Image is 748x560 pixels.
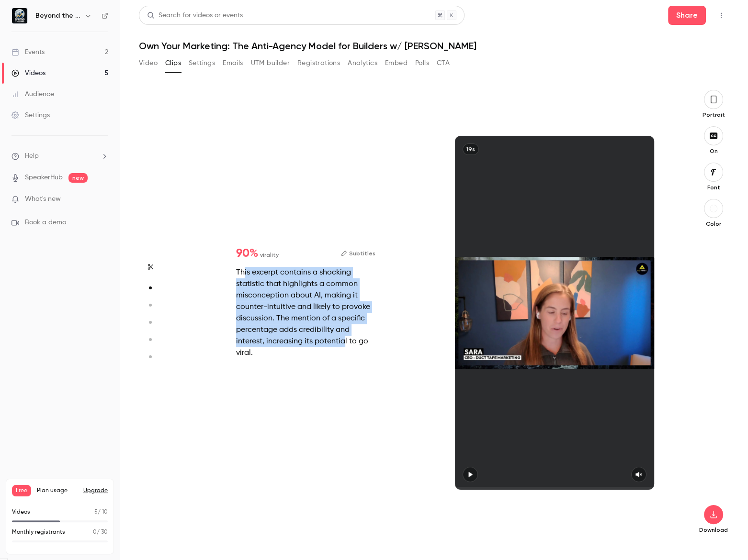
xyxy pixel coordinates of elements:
[260,251,279,259] span: virality
[437,55,450,71] button: CTA
[35,11,80,21] h6: Beyond the Bid
[11,68,45,78] div: Videos
[97,195,108,204] iframe: Noticeable Trigger
[11,151,108,161] li: help-dropdown-opener
[415,55,429,71] button: Polls
[25,151,39,161] span: Help
[25,194,61,204] span: What's new
[297,55,340,71] button: Registrations
[189,55,215,71] button: Settings
[223,55,243,71] button: Emails
[93,528,108,537] p: / 30
[139,40,729,52] h1: Own Your Marketing: The Anti-Agency Model for Builders w/ [PERSON_NAME]
[12,508,30,516] p: Videos
[236,248,258,259] span: 90 %
[385,55,408,71] button: Embed
[165,55,181,71] button: Clips
[94,508,108,516] p: / 10
[698,184,729,191] p: Font
[341,248,375,259] button: Subtitles
[698,147,729,155] p: On
[11,110,50,120] div: Settings
[37,487,78,494] span: Plan usage
[93,529,97,535] span: 0
[25,173,63,183] a: SpeakerHub
[25,218,66,228] span: Book a demo
[11,89,54,99] div: Audience
[348,55,377,71] button: Analytics
[698,220,729,228] p: Color
[94,509,98,515] span: 5
[139,55,158,71] button: Video
[251,55,290,71] button: UTM builder
[147,11,243,21] div: Search for videos or events
[698,111,729,119] p: Portrait
[83,487,108,494] button: Upgrade
[668,6,706,25] button: Share
[714,8,729,23] button: Top Bar Actions
[12,8,27,23] img: Beyond the Bid
[12,485,31,496] span: Free
[68,173,88,183] span: new
[11,47,45,57] div: Events
[12,528,65,537] p: Monthly registrants
[698,526,729,534] p: Download
[236,267,375,359] div: This excerpt contains a shocking statistic that highlights a common misconception about AI, makin...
